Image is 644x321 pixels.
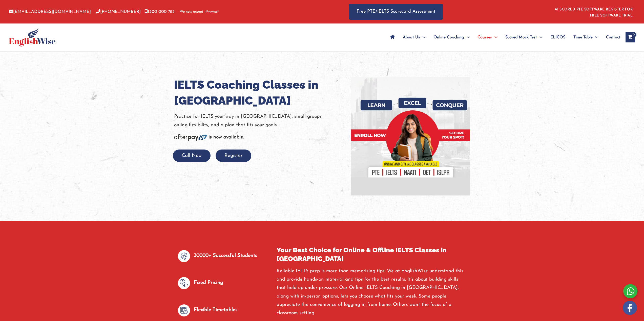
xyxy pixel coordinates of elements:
[602,29,620,46] a: Contact
[606,29,620,46] span: Contact
[174,134,207,141] img: Afterpay-Logo
[420,29,425,46] span: Menu Toggle
[277,267,466,317] p: Reliable IELTS prep is more than memorising tips. We at EnglishWise understand this and provide h...
[194,252,257,260] p: 30000+ Successful Students
[626,32,635,42] a: View Shopping Cart, empty
[205,10,219,13] img: Afterpay-Logo
[178,277,190,289] img: null
[537,29,542,46] span: Menu Toggle
[173,153,211,158] a: Call Now
[174,77,344,109] h1: IELTS Coaching Classes in [GEOGRAPHIC_DATA]
[433,29,464,46] span: Online Coaching
[473,29,501,46] a: CoursesMenu Toggle
[349,4,443,20] a: Free PTE/IELTS Scorecard Assessment
[550,29,565,46] span: ELICOS
[216,153,251,158] a: Register
[569,29,602,46] a: Time TableMenu Toggle
[194,306,237,314] p: Flexible Timetables
[9,28,56,46] img: cropped-ew-logo
[9,10,91,14] a: [EMAIL_ADDRESS][DOMAIN_NAME]
[464,29,469,46] span: Menu Toggle
[194,279,223,287] p: Fixed Pricing
[180,9,203,14] span: We now accept
[351,77,470,195] img: banner-new-img
[501,29,546,46] a: Scored Mock TestMenu Toggle
[546,29,569,46] a: ELICOS
[216,150,251,162] button: Register
[174,112,344,129] p: Practice for IELTS your way in [GEOGRAPHIC_DATA], small groups, online flexibility, and a plan th...
[477,29,492,46] span: Courses
[505,29,537,46] span: Scored Mock Test
[403,29,420,46] span: About Us
[178,304,190,316] img: null
[144,10,175,14] a: 1300 000 783
[209,135,244,140] b: is now available.
[573,29,593,46] span: Time Table
[399,29,429,46] a: About UsMenu Toggle
[173,150,211,162] button: Call Now
[277,246,466,263] h2: Your Best Choice for Online & Offline IELTS Classes in [GEOGRAPHIC_DATA]
[96,10,141,14] a: [PHONE_NUMBER]
[552,4,635,20] aside: Header Widget 1
[555,8,633,17] a: AI SCORED PTE SOFTWARE REGISTER FOR FREE SOFTWARE TRIAL
[492,29,497,46] span: Menu Toggle
[386,29,620,46] nav: Site Navigation: Main Menu
[429,29,473,46] a: Online CoachingMenu Toggle
[178,250,190,262] img: null
[623,301,637,315] img: white-facebook.png
[593,29,598,46] span: Menu Toggle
